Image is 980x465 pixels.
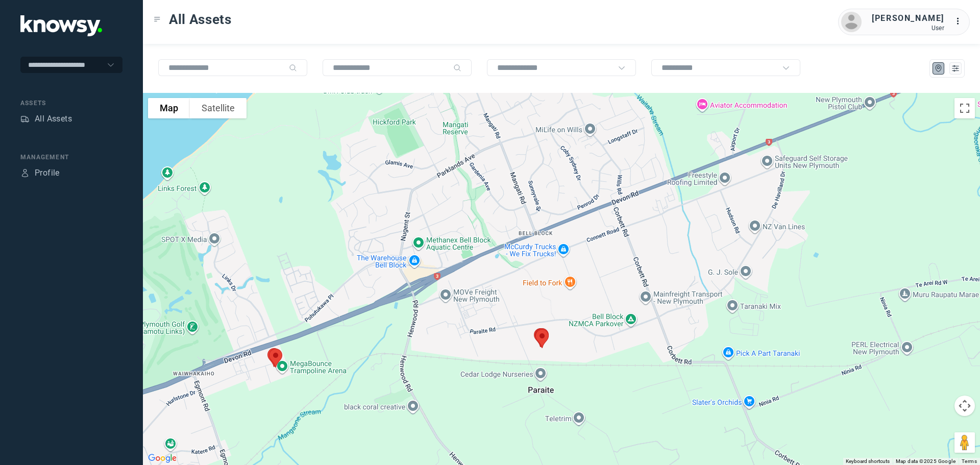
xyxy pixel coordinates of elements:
[453,64,461,72] div: Search
[934,64,943,73] div: Map
[955,17,965,25] tspan: ...
[951,64,960,73] div: List
[954,98,975,118] button: Toggle fullscreen view
[35,113,72,125] div: All Assets
[872,25,944,32] div: User
[954,432,975,453] button: Drag Pegman onto the map to open Street View
[954,15,967,29] div: :
[190,98,247,118] button: Show satellite imagery
[962,458,977,464] a: Terms (opens in new tab)
[169,10,232,29] span: All Assets
[872,12,944,25] div: [PERSON_NAME]
[841,12,862,32] img: avatar.png
[20,168,30,178] div: Profile
[896,458,955,464] span: Map data ©2025 Google
[145,452,179,465] img: Google
[148,98,190,118] button: Show street map
[846,458,890,465] button: Keyboard shortcuts
[20,167,60,179] a: ProfileProfile
[954,15,967,28] div: :
[20,114,30,124] div: Assets
[289,64,297,72] div: Search
[20,99,122,108] div: Assets
[20,153,122,162] div: Management
[145,452,179,465] a: Open this area in Google Maps (opens a new window)
[154,16,161,23] div: Toggle Menu
[954,396,975,416] button: Map camera controls
[20,15,102,36] img: Application Logo
[35,167,60,179] div: Profile
[20,113,72,125] a: AssetsAll Assets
